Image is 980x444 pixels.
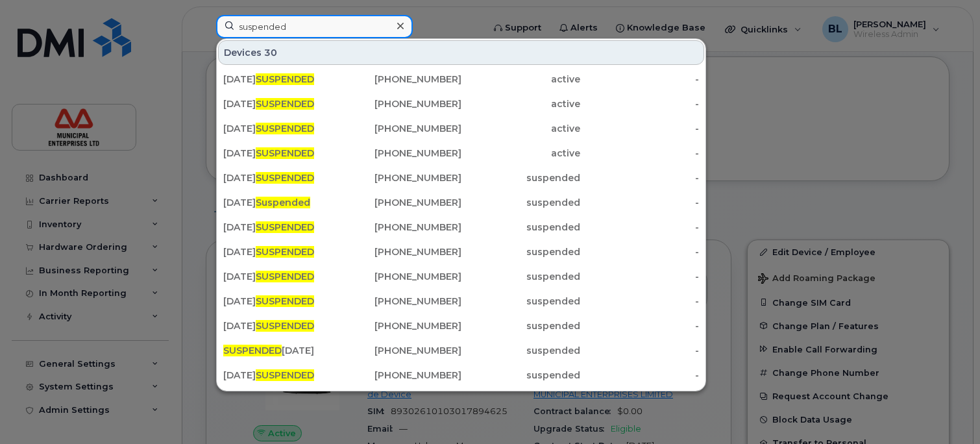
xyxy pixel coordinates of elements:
div: active [461,122,580,135]
a: [DATE]Suspended[PHONE_NUMBER]suspended- [218,191,704,214]
span: SUSPENDED [256,320,314,332]
div: - [580,73,699,86]
div: active [461,73,580,86]
div: suspended [461,245,580,258]
span: SUSPENDED [256,123,314,134]
span: SUSPENDED [256,271,314,282]
div: active [461,147,580,160]
a: [DATE]SUSPENDED[PHONE_NUMBER]active- [218,92,704,116]
input: Find something... [216,15,413,38]
div: - [580,221,699,234]
div: - [580,245,699,258]
span: SUSPENDED [256,147,314,159]
div: [DATE] [223,97,342,110]
div: [PHONE_NUMBER] [342,245,461,258]
div: - [580,270,699,283]
div: - [580,171,699,184]
a: [DATE]SUSPENDED[PHONE_NUMBER]suspended- [218,364,704,387]
div: - [580,122,699,135]
div: [DATE] [223,245,342,258]
div: [PHONE_NUMBER] [342,295,461,308]
a: [DATE]SUSPENDED[PHONE_NUMBER]suspended- [218,216,704,239]
a: SUSPENDED[DATE][PHONE_NUMBER]suspended- [218,339,704,362]
a: [DATE]SUSPENDED[PHONE_NUMBER]suspended- [218,314,704,338]
span: SUSPENDED [256,172,314,184]
div: [DATE] [223,171,342,184]
a: [DATE]SUSPENDED[PHONE_NUMBER]active- [218,117,704,140]
div: [PHONE_NUMBER] [342,221,461,234]
div: [DATE] [223,295,342,308]
div: suspended [461,344,580,357]
div: [PHONE_NUMBER] [342,171,461,184]
div: [PHONE_NUMBER] [342,369,461,382]
span: SUSPENDED [223,345,282,356]
div: suspended [461,295,580,308]
div: [PHONE_NUMBER] [342,97,461,110]
a: [DATE]SUSPENDED[PHONE_NUMBER]suspended- [218,290,704,313]
div: [DATE] [223,270,342,283]
a: [DATE]SUSPENDED[PHONE_NUMBER]suspended- [218,388,704,412]
span: 30 [264,46,277,59]
div: [PHONE_NUMBER] [342,344,461,357]
div: - [580,147,699,160]
div: - [580,196,699,209]
div: [PHONE_NUMBER] [342,196,461,209]
a: [DATE]SUSPENDED[PHONE_NUMBER]suspended- [218,166,704,190]
div: [DATE] [223,344,342,357]
div: suspended [461,196,580,209]
div: [DATE] [223,122,342,135]
div: Devices [218,40,704,65]
div: [DATE] [223,73,342,86]
div: [PHONE_NUMBER] [342,270,461,283]
div: [PHONE_NUMBER] [342,147,461,160]
div: - [580,319,699,332]
span: SUSPENDED [256,221,314,233]
div: [PHONE_NUMBER] [342,319,461,332]
div: [PHONE_NUMBER] [342,122,461,135]
div: suspended [461,270,580,283]
div: [DATE] [223,147,342,160]
a: [DATE]SUSPENDED[PHONE_NUMBER]active- [218,142,704,165]
span: SUSPENDED [256,246,314,258]
span: Suspended [256,197,310,208]
div: [DATE] [223,369,342,382]
span: SUSPENDED [256,98,314,110]
span: SUSPENDED [256,73,314,85]
div: suspended [461,171,580,184]
div: [PHONE_NUMBER] [342,73,461,86]
div: - [580,295,699,308]
div: [DATE] [223,196,342,209]
div: [DATE] [223,319,342,332]
a: [DATE]SUSPENDED[PHONE_NUMBER]active- [218,68,704,91]
div: - [580,97,699,110]
a: [DATE]SUSPENDED[PHONE_NUMBER]suspended- [218,240,704,264]
div: - [580,344,699,357]
span: SUSPENDED [256,369,314,381]
a: [DATE]SUSPENDED[PHONE_NUMBER]suspended- [218,265,704,288]
div: active [461,97,580,110]
div: suspended [461,319,580,332]
div: suspended [461,369,580,382]
div: - [580,369,699,382]
div: suspended [461,221,580,234]
div: [DATE] [223,221,342,234]
span: SUSPENDED [256,295,314,307]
